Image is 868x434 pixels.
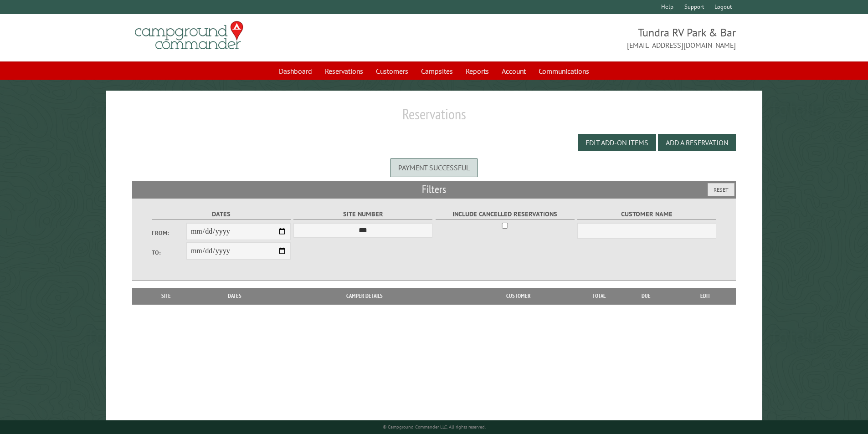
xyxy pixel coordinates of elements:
a: Account [496,62,531,80]
th: Total [581,288,617,304]
button: Add a Reservation [658,134,736,151]
th: Due [617,288,675,304]
h1: Reservations [132,105,736,130]
label: To: [152,248,186,257]
a: Customers [370,62,414,80]
label: Customer Name [577,209,716,220]
button: Reset [708,183,734,196]
label: Site Number [293,209,432,220]
a: Reports [460,62,494,80]
a: Campsites [416,62,458,80]
a: Dashboard [273,62,318,80]
div: Payment successful [390,158,478,177]
img: Campground Commander [132,18,246,53]
span: Tundra RV Park & Bar [EMAIL_ADDRESS][DOMAIN_NAME] [434,25,736,51]
a: Communications [533,62,595,80]
small: © Campground Commander LLC. All rights reserved. [383,424,486,430]
th: Camper Details [274,288,455,304]
a: Reservations [319,62,369,80]
th: Edit [675,288,736,304]
label: Include Cancelled Reservations [436,209,575,220]
th: Customer [455,288,581,304]
button: Edit Add-on Items [578,134,656,151]
th: Dates [196,288,274,304]
th: Site [137,288,196,304]
label: Dates [152,209,291,220]
h2: Filters [132,181,736,198]
label: From: [152,229,186,237]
